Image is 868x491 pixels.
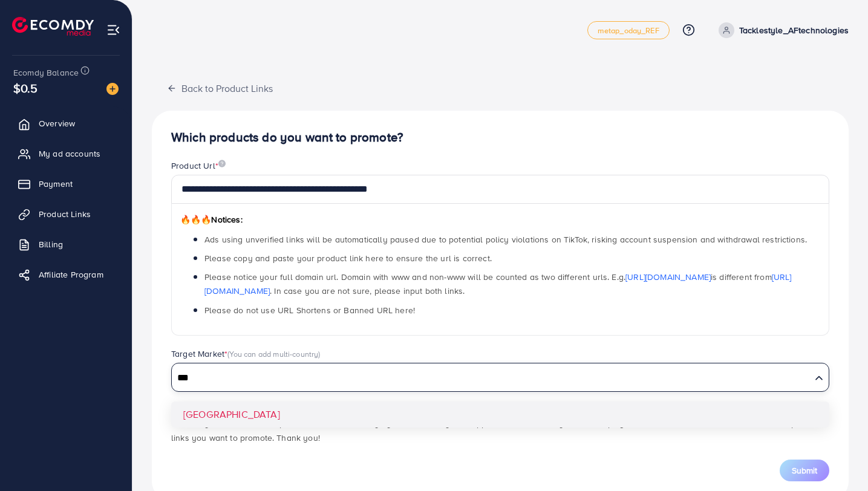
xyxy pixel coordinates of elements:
[39,208,91,220] span: Product Links
[39,178,73,190] span: Payment
[9,232,123,256] a: Billing
[739,23,849,37] p: Tacklestyle_AFtechnologies
[180,213,211,226] span: 🔥🔥🔥
[9,172,123,196] a: Payment
[13,79,38,97] span: $0.5
[204,233,807,245] span: Ads using unverified links will be automatically paused due to potential policy violations on Tik...
[625,271,711,283] a: [URL][DOMAIN_NAME]
[13,67,79,79] span: Ecomdy Balance
[9,111,123,135] a: Overview
[106,23,120,37] img: menu
[9,141,123,166] a: My ad accounts
[39,238,63,250] span: Billing
[106,83,119,95] img: image
[171,348,321,360] label: Target Market
[204,271,792,297] span: Please notice your full domain url. Domain with www and non-www will be counted as two different ...
[9,262,123,287] a: Affiliate Program
[817,437,859,482] iframe: Chat
[171,363,829,392] div: Search for option
[180,213,243,226] span: Notices:
[227,348,320,359] span: (You can add multi-country)
[9,202,123,226] a: Product Links
[598,27,659,34] span: metap_oday_REF
[792,464,817,476] span: Submit
[39,148,100,160] span: My ad accounts
[587,21,670,39] a: metap_oday_REF
[171,416,829,445] p: *Note: If you use unverified product links, the Ecomdy system will notify the support team to rev...
[152,75,288,101] button: Back to Product Links
[39,117,75,129] span: Overview
[204,304,415,316] span: Please do not use URL Shortens or Banned URL here!
[12,17,94,36] img: logo
[780,460,829,481] button: Submit
[171,402,829,428] li: [GEOGRAPHIC_DATA]
[39,268,103,281] span: Affiliate Program
[171,130,829,145] h4: Which products do you want to promote?
[714,22,849,38] a: Tacklestyle_AFtechnologies
[171,160,226,172] label: Product Url
[218,160,226,167] img: image
[173,369,810,388] input: Search for option
[204,252,492,264] span: Please copy and paste your product link here to ensure the url is correct.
